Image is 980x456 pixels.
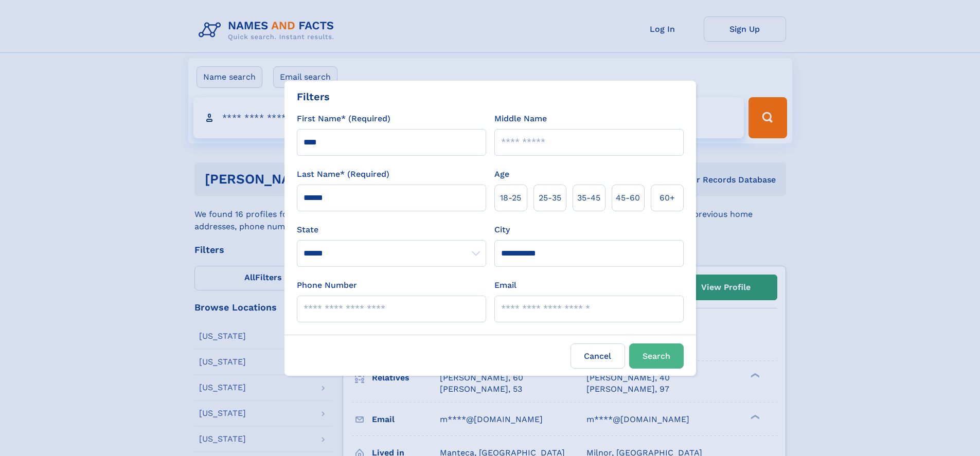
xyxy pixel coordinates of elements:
span: 60+ [660,192,675,204]
span: 35‑45 [577,192,600,204]
span: 25‑35 [539,192,561,204]
label: Last Name* (Required) [297,168,389,180]
label: State [297,224,486,236]
label: City [494,224,510,236]
label: Phone Number [297,279,357,291]
label: Middle Name [494,113,547,125]
button: Search [629,343,684,369]
label: Email [494,279,516,291]
span: 18‑25 [500,192,521,204]
div: Filters [297,89,330,104]
label: First Name* (Required) [297,113,390,125]
label: Cancel [571,343,625,369]
label: Age [494,168,509,180]
span: 45‑60 [616,192,640,204]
